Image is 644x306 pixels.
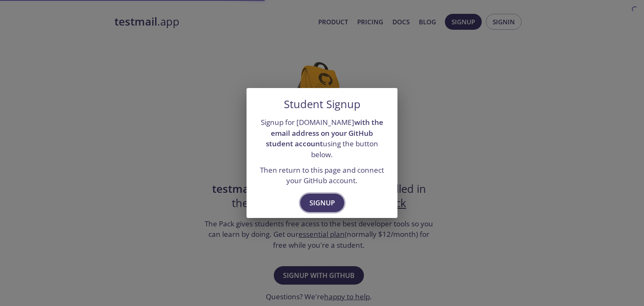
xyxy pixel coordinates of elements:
[266,117,383,148] strong: with the email address on your GitHub student account
[257,165,387,186] p: Then return to this page and connect your GitHub account.
[309,197,335,209] span: Signup
[284,98,361,111] h5: Student Signup
[300,194,344,212] button: Signup
[257,117,387,160] p: Signup for [DOMAIN_NAME] using the button below.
